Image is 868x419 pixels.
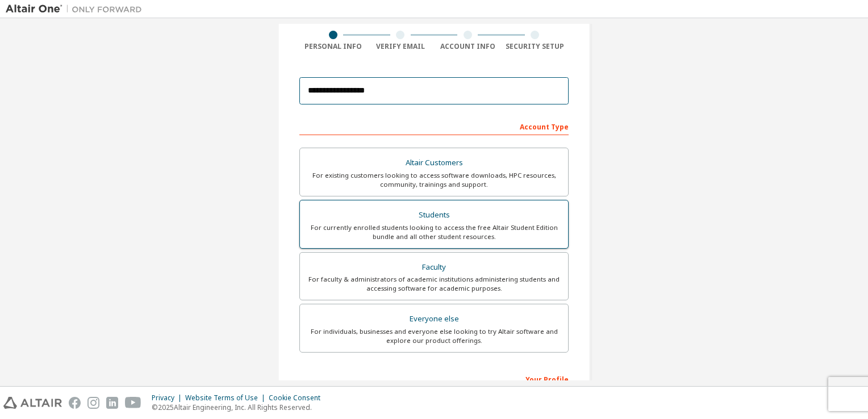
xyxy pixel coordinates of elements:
[307,275,561,293] div: For faculty & administrators of academic institutions administering students and accessing softwa...
[307,207,561,223] div: Students
[502,42,569,51] div: Security Setup
[87,397,99,409] img: instagram.svg
[307,311,561,327] div: Everyone else
[307,223,561,241] div: For currently enrolled students looking to access the free Altair Student Edition bundle and all ...
[307,171,561,189] div: For existing customers looking to access software downloads, HPC resources, community, trainings ...
[106,397,118,409] img: linkedin.svg
[307,155,561,171] div: Altair Customers
[269,393,327,403] div: Cookie Consent
[299,370,569,388] div: Your Profile
[125,397,141,409] img: youtube.svg
[152,403,327,412] p: © 2025 Altair Engineering, Inc. All Rights Reserved.
[307,259,561,275] div: Faculty
[152,393,185,403] div: Privacy
[307,327,561,345] div: For individuals, businesses and everyone else looking to try Altair software and explore our prod...
[3,397,62,409] img: altair_logo.svg
[299,117,569,135] div: Account Type
[69,397,81,409] img: facebook.svg
[434,42,502,51] div: Account Info
[6,3,148,15] img: Altair One
[185,393,269,403] div: Website Terms of Use
[299,42,367,51] div: Personal Info
[367,42,435,51] div: Verify Email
